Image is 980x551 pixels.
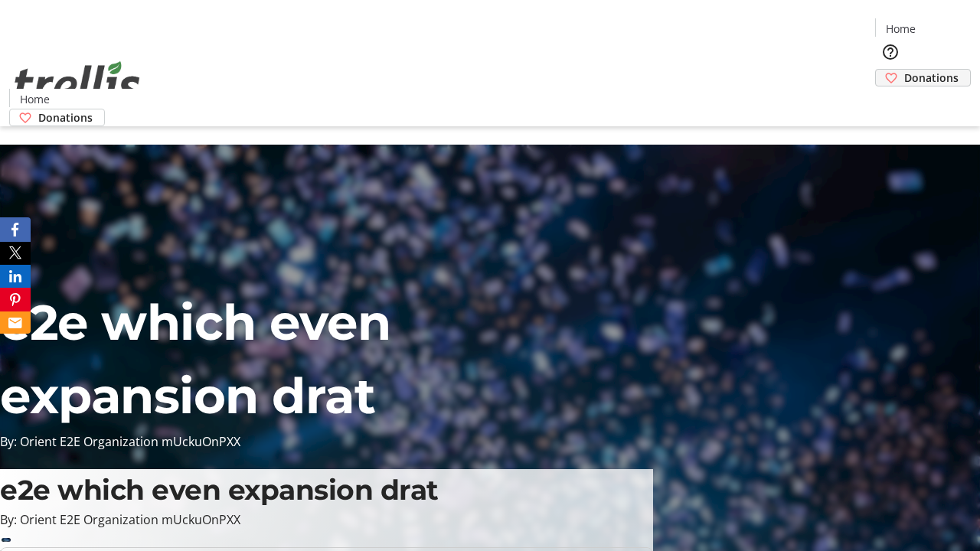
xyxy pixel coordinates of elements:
[886,21,916,37] span: Home
[9,109,105,126] a: Donations
[875,86,906,117] button: Cart
[10,91,59,107] a: Home
[876,21,925,37] a: Home
[20,91,50,107] span: Home
[9,44,145,121] img: Orient E2E Organization mUckuOnPXX's Logo
[875,69,971,86] a: Donations
[875,37,906,67] button: Help
[38,109,93,126] span: Donations
[904,70,959,86] span: Donations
